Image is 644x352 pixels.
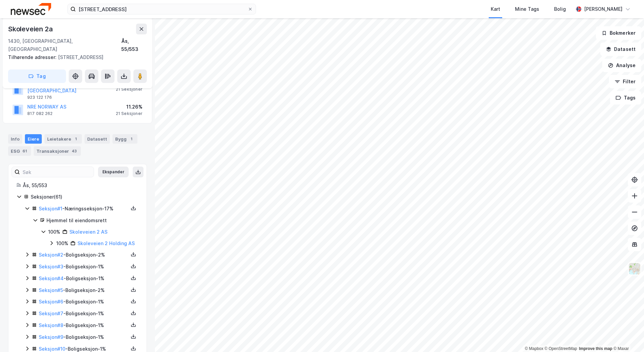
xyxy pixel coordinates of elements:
div: 1 [72,136,79,142]
div: - Boligseksjon - 1% [39,263,128,271]
div: Ås, 55/553 [121,37,147,53]
div: 923 122 176 [27,95,52,100]
a: Seksjon#6 [39,299,63,304]
div: Eiere [25,134,42,144]
div: 817 082 262 [27,111,53,116]
div: Info [8,134,22,144]
div: 100% [48,228,60,236]
a: Skoleveien 2 Holding AS [77,240,135,246]
div: [PERSON_NAME] [584,5,622,13]
div: - Næringsseksjon - 17% [39,205,128,213]
div: Kart [491,5,500,13]
a: OpenStreetMap [545,346,577,351]
button: Filter [609,75,641,88]
div: Hjemmel til eiendomsrett [46,216,138,225]
div: Kontrollprogram for chat [610,320,644,352]
a: Seksjon#1 [39,206,62,211]
div: 11.26% [116,103,142,111]
input: Søk [20,167,94,177]
input: Søk på adresse, matrikkel, gårdeiere, leietakere eller personer [76,4,248,14]
span: Tilhørende adresser: [8,54,58,60]
div: Leietakere [44,134,82,144]
div: Datasett [85,134,110,144]
div: 1430, [GEOGRAPHIC_DATA], [GEOGRAPHIC_DATA] [8,37,121,53]
button: Ekspander [98,167,129,177]
a: Seksjon#10 [39,346,65,352]
div: 21 Seksjoner [116,87,142,92]
div: Mine Tags [515,5,539,13]
a: Seksjon#8 [39,322,63,328]
div: Skoleveien 2a [8,24,54,34]
div: - Boligseksjon - 1% [39,321,128,329]
a: Seksjon#9 [39,334,63,340]
a: Seksjon#2 [39,252,63,258]
div: 100% [56,239,68,247]
div: Seksjoner ( 61 ) [31,193,138,201]
a: Mapbox [525,346,543,351]
div: 61 [21,148,28,154]
a: Improve this map [579,346,612,351]
button: Analyse [602,59,641,72]
a: Seksjon#3 [39,264,63,269]
div: - Boligseksjon - 1% [39,333,128,341]
button: Tag [8,69,66,83]
div: Transaksjoner [34,146,81,156]
div: ESG [8,146,31,156]
div: - Boligseksjon - 1% [39,298,128,306]
div: Ås, 55/553 [23,181,138,189]
div: - Boligseksjon - 1% [39,274,128,283]
a: Skoleveien 2 AS [69,229,107,235]
div: 43 [70,148,78,154]
div: - Boligseksjon - 2% [39,251,128,259]
div: Bygg [112,134,137,144]
a: Seksjon#7 [39,311,63,316]
div: - Boligseksjon - 2% [39,286,128,294]
a: Seksjon#4 [39,275,64,281]
div: 21 Seksjoner [116,111,142,116]
div: [STREET_ADDRESS] [8,53,141,61]
div: 1 [128,136,135,142]
button: Bokmerker [596,26,641,40]
button: Tags [610,91,641,105]
button: Datasett [600,42,641,56]
div: - Boligseksjon - 1% [39,310,128,318]
img: Z [628,262,641,275]
a: Seksjon#5 [39,287,63,293]
img: newsec-logo.f6e21ccffca1b3a03d2d.png [11,3,51,15]
div: Bolig [554,5,566,13]
iframe: Chat Widget [610,320,644,352]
